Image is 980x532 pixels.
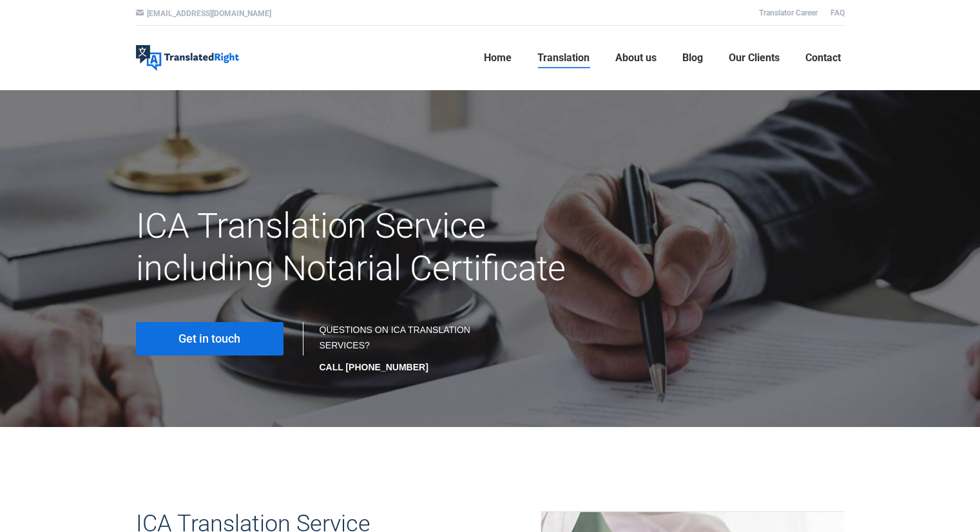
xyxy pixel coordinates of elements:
[320,362,428,372] strong: CALL [PHONE_NUMBER]
[682,52,703,64] span: Blog
[759,8,818,17] a: Translator Career
[611,37,660,79] a: About us
[480,37,515,79] a: Home
[533,37,593,79] a: Translation
[136,322,283,356] a: Get in touch
[805,52,841,64] span: Contact
[484,52,512,64] span: Home
[831,8,845,17] a: FAQ
[802,37,845,79] a: Contact
[615,52,657,64] span: About us
[136,205,602,290] h1: ICA Translation Service including Notarial Certificate
[537,52,590,64] span: Translation
[136,45,239,71] img: Translated Right
[147,9,271,18] a: [EMAIL_ADDRESS][DOMAIN_NAME]
[178,332,240,345] span: Get in touch
[320,322,477,375] div: QUESTIONS ON ICA TRANSLATION SERVICES?
[729,52,780,64] span: Our Clients
[678,37,707,79] a: Blog
[725,37,783,79] a: Our Clients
